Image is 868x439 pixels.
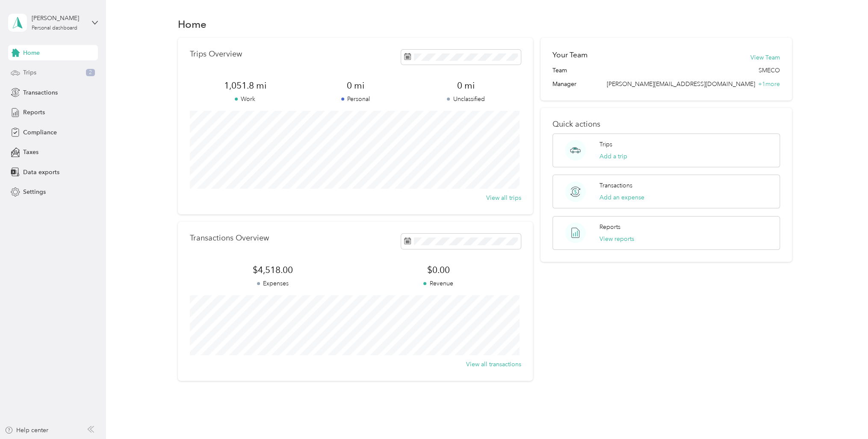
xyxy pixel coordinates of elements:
[190,279,355,288] p: Expenses
[599,193,644,202] button: Add an expense
[599,222,620,231] p: Reports
[23,88,58,97] span: Transactions
[300,95,410,104] p: Personal
[552,66,567,75] span: Team
[599,234,634,243] button: View reports
[178,20,207,29] h1: Home
[23,128,57,137] span: Compliance
[190,50,242,59] p: Trips Overview
[23,68,36,77] span: Trips
[23,48,40,57] span: Home
[355,264,521,276] span: $0.00
[5,426,48,435] button: Help center
[552,50,588,60] h2: Your Team
[190,80,300,92] span: 1,051.8 mi
[190,264,355,276] span: $4,518.00
[599,152,627,161] button: Add a trip
[410,95,521,104] p: Unclassified
[758,80,780,88] span: + 1 more
[355,279,521,288] p: Revenue
[552,120,780,129] p: Quick actions
[190,234,269,243] p: Transactions Overview
[23,168,59,177] span: Data exports
[23,187,46,196] span: Settings
[607,80,755,88] span: [PERSON_NAME][EMAIL_ADDRESS][DOMAIN_NAME]
[86,69,95,77] span: 2
[599,140,612,149] p: Trips
[190,95,300,104] p: Work
[410,80,521,92] span: 0 mi
[23,108,45,117] span: Reports
[466,360,521,369] button: View all transactions
[750,53,780,62] button: View Team
[759,66,780,75] span: SMECO
[486,193,521,202] button: View all trips
[32,26,77,31] div: Personal dashboard
[552,80,576,89] span: Manager
[32,14,85,23] div: [PERSON_NAME]
[820,391,868,439] iframe: Everlance-gr Chat Button Frame
[23,148,38,157] span: Taxes
[300,80,410,92] span: 0 mi
[599,181,632,190] p: Transactions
